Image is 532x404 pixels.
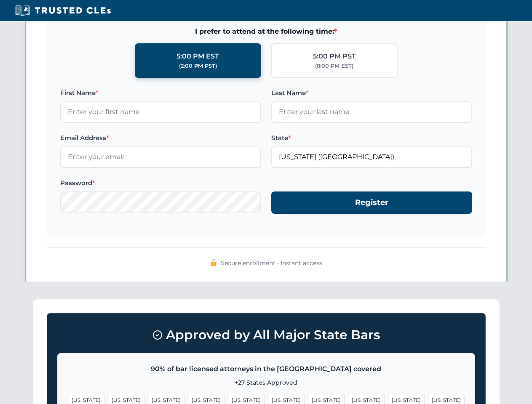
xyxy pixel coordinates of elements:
[60,133,261,143] label: Email Address
[210,259,217,266] img: 🔒
[315,62,353,70] div: (8:00 PM EST)
[60,101,261,122] input: Enter your first name
[271,101,472,122] input: Enter your last name
[60,26,472,37] span: I prefer to attend at the following time:
[179,62,217,70] div: (2:00 PM PST)
[60,146,261,167] input: Enter your email
[68,378,465,387] p: +27 States Approved
[313,51,356,62] div: 5:00 PM PST
[176,51,219,62] div: 5:00 PM EST
[271,191,472,214] button: Register
[13,4,113,17] img: Trusted CLEs
[271,88,472,98] label: Last Name
[221,258,322,268] span: Secure enrollment • Instant access
[60,178,261,188] label: Password
[60,88,261,98] label: First Name
[68,364,465,375] p: 90% of bar licensed attorneys in the [GEOGRAPHIC_DATA] covered
[57,324,475,346] h3: Approved by All Major State Bars
[271,146,472,167] input: Florida (FL)
[271,133,472,143] label: State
